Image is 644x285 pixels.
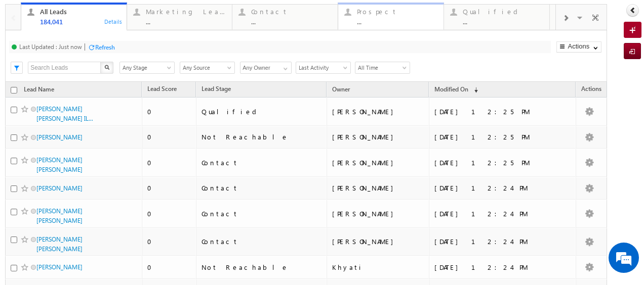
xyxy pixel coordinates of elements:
span: All Time [355,63,407,72]
div: 0 [147,237,192,246]
div: ... [357,18,437,25]
a: [PERSON_NAME] [36,184,83,192]
div: Contact [202,183,322,193]
div: [PERSON_NAME] [332,183,425,193]
div: Contact [202,209,322,218]
a: All Time [355,62,410,74]
a: [PERSON_NAME] [36,263,83,271]
em: Start Chat [138,218,184,232]
div: Contact [202,158,322,167]
span: Modified On [434,85,468,93]
a: Modified On (sorted descending) [429,83,483,97]
div: Minimize live chat window [166,5,190,29]
div: 0 [147,158,192,167]
div: Refresh [95,43,115,51]
span: Owner [332,85,350,93]
div: All Leads [40,8,120,16]
div: [DATE] 12:25 PM [434,107,571,116]
div: Marketing Leads [146,8,226,16]
a: [PERSON_NAME] [PERSON_NAME] [36,235,83,253]
a: Contact... [232,5,338,30]
div: [PERSON_NAME] [332,107,425,116]
a: Lead Score [142,83,182,97]
div: 0 [147,209,192,218]
div: [PERSON_NAME] [332,237,425,246]
div: [DATE] 12:24 PM [434,209,571,218]
a: Lead Stage [196,83,236,97]
div: 0 [147,132,192,141]
div: [PERSON_NAME] [332,158,425,167]
div: 0 [147,107,192,116]
div: Last Updated : Just now [19,43,82,51]
input: Check all records [11,87,17,93]
a: Show All Items [278,62,291,72]
div: Chat with us now [53,53,170,66]
div: Contact [251,8,332,16]
input: Search Leads [28,62,101,74]
div: Qualified [463,8,543,16]
div: [DATE] 12:25 PM [434,132,571,141]
div: ... [146,18,226,25]
div: 0 [147,183,192,193]
a: Marketing Leads... [127,5,233,30]
a: Prospect... [338,3,444,30]
div: [DATE] 12:24 PM [434,263,571,272]
img: Search [104,65,109,70]
div: [DATE] 12:24 PM [434,183,571,193]
a: [PERSON_NAME] [36,133,83,141]
div: Contact [202,237,322,246]
button: Actions [556,41,601,53]
img: d_60004797649_company_0_60004797649 [17,53,43,66]
input: Type to Search [240,62,292,74]
div: Not Reachable [202,132,322,141]
span: Lead Stage [202,85,231,92]
a: Qualified... [444,5,550,30]
span: Any Stage [120,63,171,72]
span: Lead Score [147,85,177,92]
div: Not Reachable [202,263,322,272]
a: Last Activity [296,62,351,74]
span: Any Source [180,63,231,72]
div: Khyati [332,263,425,272]
textarea: Type your message and hit 'Enter' [13,93,185,210]
span: (sorted descending) [470,86,478,94]
div: 184,041 [40,18,120,25]
div: [DATE] 12:24 PM [434,237,571,246]
a: Lead Name [19,84,59,97]
div: [PERSON_NAME] [332,132,425,141]
div: ... [463,18,543,25]
span: Actions [576,83,607,97]
div: ... [251,18,332,25]
a: Any Source [180,62,235,74]
span: Last Activity [296,63,347,72]
div: Qualified [202,107,322,116]
div: Owner Filter [240,61,291,74]
div: [PERSON_NAME] [332,209,425,218]
a: [PERSON_NAME] [PERSON_NAME] [36,156,83,173]
div: [DATE] 12:25 PM [434,158,571,167]
a: [PERSON_NAME] [PERSON_NAME] IL... [36,105,93,122]
div: Prospect [357,8,437,16]
div: Lead Source Filter [180,61,235,74]
div: Lead Stage Filter [119,61,175,74]
div: 0 [147,263,192,272]
a: All Leads184,041Details [21,3,127,31]
div: Details [104,17,123,26]
a: Any Stage [119,62,175,74]
a: [PERSON_NAME] [PERSON_NAME] [36,207,83,224]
